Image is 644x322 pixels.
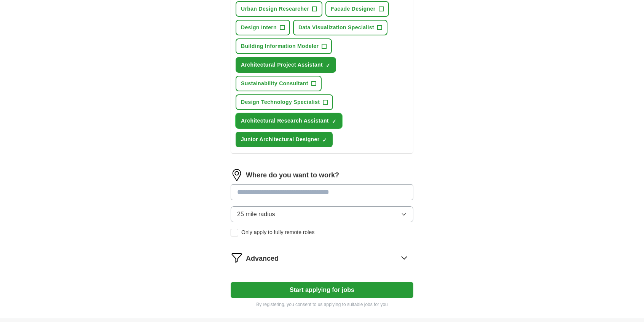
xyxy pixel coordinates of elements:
span: ✓ [326,62,330,69]
span: Sustainability Consultant [241,80,308,88]
label: Where do you want to work? [246,170,339,180]
span: Only apply to fully remote roles [241,228,314,236]
span: Design Intern [241,24,277,32]
button: Architectural Project Assistant✓ [236,57,336,73]
span: Advanced [246,253,279,264]
button: Urban Design Researcher [236,1,322,17]
span: Urban Design Researcher [241,5,309,13]
button: Start applying for jobs [231,282,413,298]
button: Facade Designer [325,1,389,17]
p: By registering, you consent to us applying to suitable jobs for you [231,301,413,308]
span: ✓ [322,137,327,143]
button: Design Technology Specialist [236,94,333,110]
button: Sustainability Consultant [236,76,322,91]
button: Data Visualization Specialist [293,20,387,35]
button: Junior Architectural Designer✓ [236,132,333,147]
img: location.png [231,169,243,181]
span: Data Visualization Specialist [298,24,374,32]
button: Architectural Research Assistant✓ [236,113,342,129]
span: Building Information Modeler [241,42,319,50]
button: Design Intern [236,20,290,35]
span: Facade Designer [331,5,375,13]
span: Architectural Research Assistant [241,117,329,125]
span: Design Technology Specialist [241,98,320,106]
span: ✓ [332,118,336,124]
img: filter [231,252,243,264]
button: Building Information Modeler [236,38,332,54]
span: Junior Architectural Designer [241,135,319,143]
span: Architectural Project Assistant [241,61,323,69]
button: 25 mile radius [231,206,413,222]
span: 25 mile radius [237,210,275,219]
input: Only apply to fully remote roles [231,229,238,236]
